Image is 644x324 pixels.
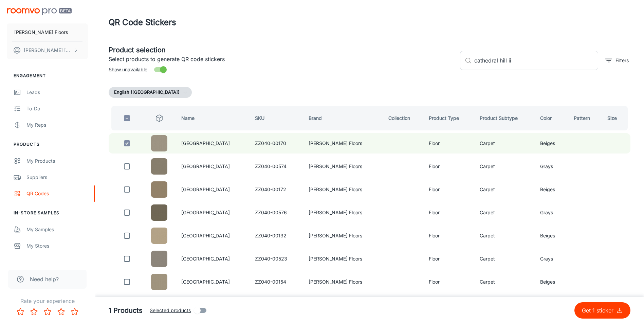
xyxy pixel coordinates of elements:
[176,156,250,177] td: [GEOGRAPHIC_DATA]
[303,106,383,130] th: Brand
[26,190,88,197] div: QR Codes
[474,226,535,246] td: Carpet
[109,66,147,73] span: Show unavailable
[176,272,250,292] td: [GEOGRAPHIC_DATA]
[535,106,568,130] th: Color
[535,133,568,154] td: Beiges
[27,305,41,319] button: Rate 2 star
[109,305,143,316] h5: 1 Products
[109,16,176,29] h1: QR Code Stickers
[423,226,474,246] td: Floor
[109,45,455,55] h5: Product selection
[26,242,88,250] div: My Stores
[423,156,474,177] td: Floor
[26,226,88,233] div: My Samples
[250,179,303,200] td: ZZ040-00172
[423,106,474,130] th: Product Type
[176,295,250,315] td: [GEOGRAPHIC_DATA]
[568,106,602,130] th: Pattern
[176,249,250,269] td: [GEOGRAPHIC_DATA]
[535,202,568,223] td: Grays
[303,226,383,246] td: [PERSON_NAME] Floors
[535,272,568,292] td: Beiges
[423,249,474,269] td: Floor
[26,105,88,112] div: To-do
[250,156,303,177] td: ZZ040-00574
[24,47,72,54] p: [PERSON_NAME] [PERSON_NAME]
[41,305,54,319] button: Rate 3 star
[474,249,535,269] td: Carpet
[303,202,383,223] td: [PERSON_NAME] Floors
[474,179,535,200] td: Carpet
[7,41,88,59] button: [PERSON_NAME] [PERSON_NAME]
[7,8,72,15] img: Roomvo PRO Beta
[574,302,630,319] button: Get 1 sticker
[423,179,474,200] td: Floor
[250,249,303,269] td: ZZ040-00523
[176,202,250,223] td: [GEOGRAPHIC_DATA]
[423,133,474,154] td: Floor
[423,202,474,223] td: Floor
[176,106,250,130] th: Name
[303,156,383,177] td: [PERSON_NAME] Floors
[109,55,455,63] p: Select products to generate QR code stickers
[26,89,88,96] div: Leads
[250,133,303,154] td: ZZ040-00170
[26,121,88,129] div: My Reps
[303,179,383,200] td: [PERSON_NAME] Floors
[535,249,568,269] td: Grays
[602,106,630,130] th: Size
[54,305,68,319] button: Rate 4 star
[250,202,303,223] td: ZZ040-00576
[303,249,383,269] td: [PERSON_NAME] Floors
[109,87,192,98] button: English ([GEOGRAPHIC_DATA])
[14,305,27,319] button: Rate 1 star
[150,307,191,314] span: Selected products
[615,57,629,64] p: Filters
[7,23,88,41] button: [PERSON_NAME] Floors
[5,297,89,305] p: Rate your experience
[303,272,383,292] td: [PERSON_NAME] Floors
[26,157,88,165] div: My Products
[474,295,535,315] td: Carpet
[303,133,383,154] td: [PERSON_NAME] Floors
[26,174,88,181] div: Suppliers
[474,156,535,177] td: Carpet
[535,295,568,315] td: Grays
[474,133,535,154] td: Carpet
[68,305,81,319] button: Rate 5 star
[474,51,598,70] input: Search by SKU, brand, collection...
[423,272,474,292] td: Floor
[604,55,630,66] button: filter
[176,226,250,246] td: [GEOGRAPHIC_DATA]
[474,272,535,292] td: Carpet
[250,226,303,246] td: ZZ040-00132
[176,133,250,154] td: [GEOGRAPHIC_DATA]
[250,272,303,292] td: ZZ040-00154
[176,179,250,200] td: [GEOGRAPHIC_DATA]
[535,179,568,200] td: Beiges
[535,156,568,177] td: Grays
[14,29,68,36] p: [PERSON_NAME] Floors
[30,275,59,283] span: Need help?
[474,202,535,223] td: Carpet
[535,226,568,246] td: Beiges
[250,106,303,130] th: SKU
[250,295,303,315] td: ZZ040-00557
[303,295,383,315] td: [PERSON_NAME] Floors
[474,106,535,130] th: Product Subtype
[423,295,474,315] td: Floor
[383,106,423,130] th: Collection
[582,306,616,314] p: Get 1 sticker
